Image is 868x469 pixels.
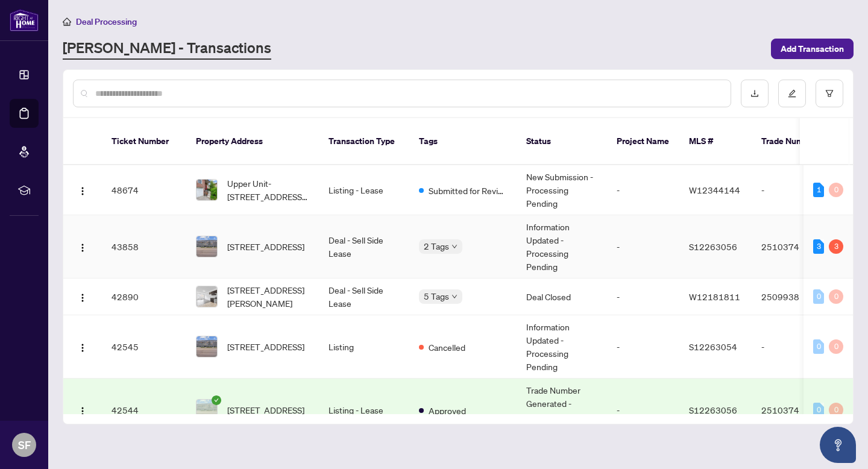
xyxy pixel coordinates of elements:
td: 2510374 [752,215,836,279]
div: 0 [829,289,843,304]
div: 3 [829,239,843,254]
span: W12344144 [689,184,740,195]
img: thumbnail-img [197,236,217,257]
span: Cancelled [429,341,465,354]
span: check-circle [212,395,221,405]
th: Property Address [186,118,319,165]
span: 2 Tags [424,239,449,253]
td: - [607,379,679,442]
img: Logo [78,343,87,353]
span: Approved [429,404,466,417]
div: 0 [813,289,824,304]
div: 1 [813,183,824,197]
span: Add Transaction [781,39,844,58]
span: home [63,17,71,26]
td: - [752,165,836,215]
img: Logo [78,243,87,253]
button: Logo [73,400,92,420]
div: 0 [829,403,843,417]
img: Logo [78,186,87,196]
th: Status [517,118,607,165]
a: [PERSON_NAME] - Transactions [63,38,271,60]
button: Open asap [820,427,856,463]
div: 3 [813,239,824,254]
img: Logo [78,406,87,416]
td: 42890 [102,279,186,315]
img: thumbnail-img [197,400,217,420]
button: Logo [73,180,92,200]
button: filter [816,80,843,107]
span: S12263056 [689,241,737,252]
div: 0 [813,403,824,417]
button: Add Transaction [771,39,854,59]
td: Listing - Lease [319,379,409,442]
span: Upper Unit-[STREET_ADDRESS][PERSON_NAME][PERSON_NAME] [227,177,309,203]
span: edit [788,89,796,98]
button: Logo [73,287,92,306]
th: Trade Number [752,118,836,165]
button: edit [778,80,806,107]
td: 2510374 [752,379,836,442]
td: Information Updated - Processing Pending [517,315,607,379]
td: 42544 [102,379,186,442]
span: [STREET_ADDRESS] [227,403,304,417]
th: MLS # [679,118,752,165]
span: down [451,294,458,300]
span: [STREET_ADDRESS] [227,240,304,253]
th: Ticket Number [102,118,186,165]
td: Trade Number Generated - Pending Information [517,379,607,442]
img: thumbnail-img [197,180,217,200]
th: Project Name [607,118,679,165]
span: 5 Tags [424,289,449,303]
td: Listing [319,315,409,379]
td: - [607,165,679,215]
td: - [607,279,679,315]
img: thumbnail-img [197,286,217,307]
img: Logo [78,293,87,303]
td: 43858 [102,215,186,279]
span: [STREET_ADDRESS][PERSON_NAME] [227,283,309,310]
button: Logo [73,337,92,356]
span: SF [18,436,31,453]
button: download [741,80,769,107]
div: 0 [829,183,843,197]
img: logo [10,9,39,31]
span: download [750,89,759,98]
img: thumbnail-img [197,336,217,357]
span: filter [825,89,834,98]
span: S12263056 [689,404,737,415]
td: - [752,315,836,379]
td: Deal Closed [517,279,607,315]
td: - [607,315,679,379]
div: 0 [813,339,824,354]
td: - [607,215,679,279]
span: Deal Processing [76,16,137,27]
td: Deal - Sell Side Lease [319,215,409,279]
th: Transaction Type [319,118,409,165]
span: S12263054 [689,341,737,352]
td: Deal - Sell Side Lease [319,279,409,315]
span: [STREET_ADDRESS] [227,340,304,353]
span: down [451,244,458,250]
td: 48674 [102,165,186,215]
td: 2509938 [752,279,836,315]
td: Listing - Lease [319,165,409,215]
td: 42545 [102,315,186,379]
span: W12181811 [689,291,740,302]
td: Information Updated - Processing Pending [517,215,607,279]
div: 0 [829,339,843,354]
button: Logo [73,237,92,256]
span: Submitted for Review [429,184,507,197]
td: New Submission - Processing Pending [517,165,607,215]
th: Tags [409,118,517,165]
